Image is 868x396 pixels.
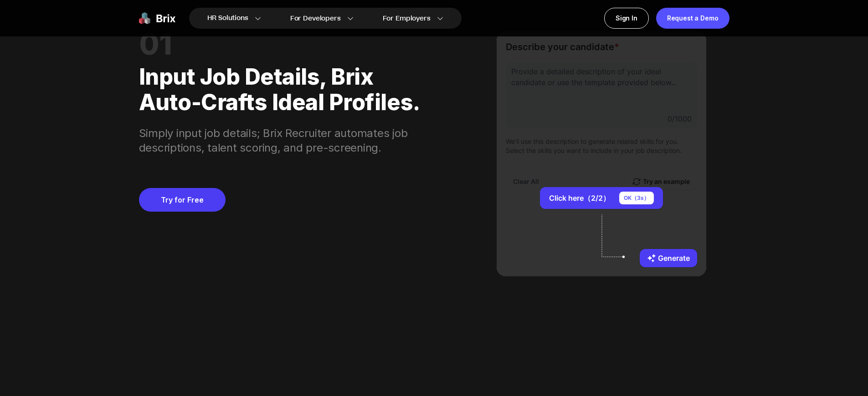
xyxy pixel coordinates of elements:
div: 01 [139,31,428,57]
span: For Employers [383,14,431,23]
button: Generate [640,249,697,267]
div: OK（ 3 s） [619,192,654,204]
span: HR Solutions [207,11,248,25]
div: Simply input job details; Brix Recruiter automates job descriptions, talent scoring, and pre-scre... [139,115,428,155]
a: Sign In [604,8,649,29]
span: For Developers [290,14,341,23]
button: Click here（2/2）OK（3s） [540,187,663,209]
a: Try for Free [139,188,226,212]
a: Request a Demo [656,8,729,29]
div: Input job details, Brix auto-crafts ideal profiles. [139,57,428,115]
